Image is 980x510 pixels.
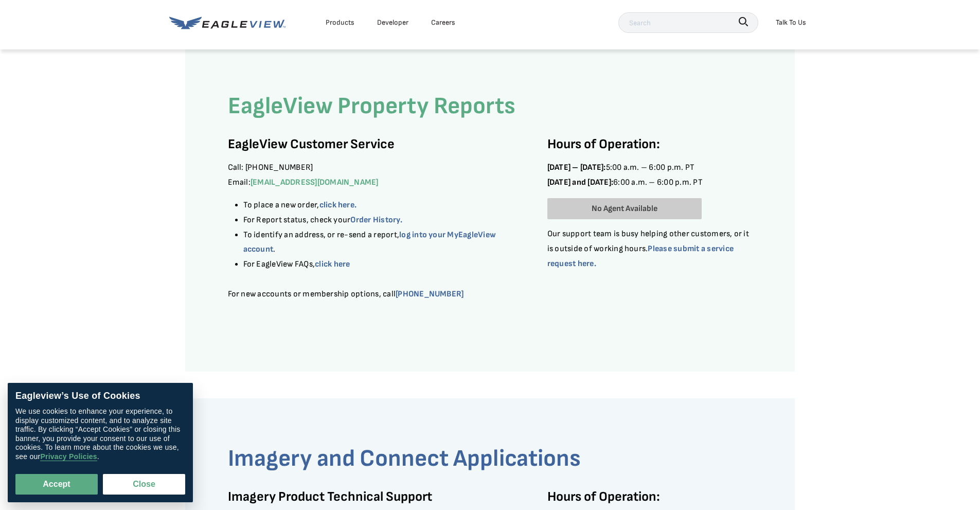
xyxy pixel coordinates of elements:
h5: Hours of Operation: [547,488,753,506]
button: Close [103,474,185,495]
h3: EagleView Property Reports [220,92,682,120]
p: For new accounts or membership options, call [228,287,524,302]
a: Developer [377,16,408,29]
a: Privacy Policies [40,452,97,461]
li: For Report status, check your [243,213,524,228]
li: For EagleView FAQs, [243,257,524,272]
h5: EagleView Customer Service [228,136,524,153]
input: Search [618,12,758,33]
h3: Imagery and Connect Applications [220,445,682,473]
button: No Agent Available [547,198,702,219]
div: Talk To Us [776,16,806,29]
strong: [DATE] – [DATE]: [547,163,606,172]
div: Products [326,16,354,29]
a: [EMAIL_ADDRESS][DOMAIN_NAME] [251,178,379,187]
button: Accept [15,474,98,495]
p: Our support team is busy helping other customers, or it is outside of working hours. [547,227,753,271]
p: 5:00 a.m. – 6:00 p.m. PT 6:00 a.m. – 6:00 p.m. PT [547,161,753,190]
a: [PHONE_NUMBER] [396,289,464,299]
div: Careers [431,16,455,29]
a: Order History. [350,215,402,225]
div: Eagleview’s Use of Cookies [15,391,185,402]
p: Call: [PHONE_NUMBER] Email: [228,161,524,190]
a: click here [315,259,350,269]
a: click here. [319,200,357,210]
h5: Hours of Operation: [547,136,753,153]
div: We use cookies to enhance your experience, to display customized content, and to analyze site tra... [15,407,185,461]
h5: Imagery Product Technical Support [228,488,524,506]
li: To place a new order, [243,198,524,213]
strong: [DATE] and [DATE]: [547,178,613,187]
li: To identify an address, or re-send a report, . [243,228,524,258]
